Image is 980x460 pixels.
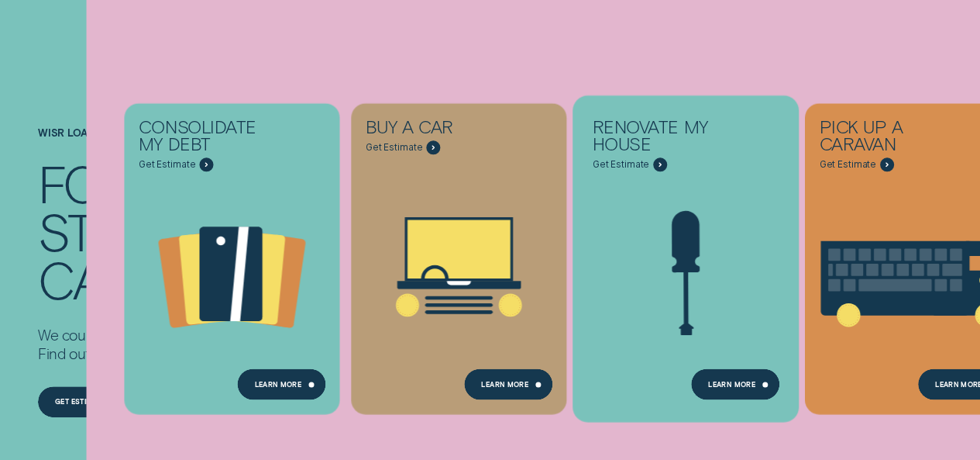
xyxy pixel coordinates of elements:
div: For [38,159,129,207]
span: Get Estimate [139,159,196,171]
a: Get estimate [38,386,122,417]
span: Get Estimate [819,159,876,171]
a: Consolidate my debt - Learn more [124,103,339,406]
p: We could all use a hand from time to time. Find out how Wisr loans can support you. [38,326,297,363]
div: Consolidate my debt [139,118,277,158]
a: Learn More [464,369,552,400]
div: Buy a car [366,118,504,140]
span: Get Estimate [366,142,423,154]
a: Learn more [691,369,779,400]
div: stuff [38,207,177,255]
a: Buy a car - Learn more [351,103,566,406]
a: Renovate My House - Learn more [578,103,793,406]
span: Get Estimate [593,159,650,171]
div: can't [38,255,168,303]
h1: Wisr loans [38,127,297,159]
h4: For the stuff that can't wait [38,159,297,303]
div: Pick up a caravan [819,118,957,158]
div: Renovate My House [593,118,731,158]
a: Learn more [237,369,325,400]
